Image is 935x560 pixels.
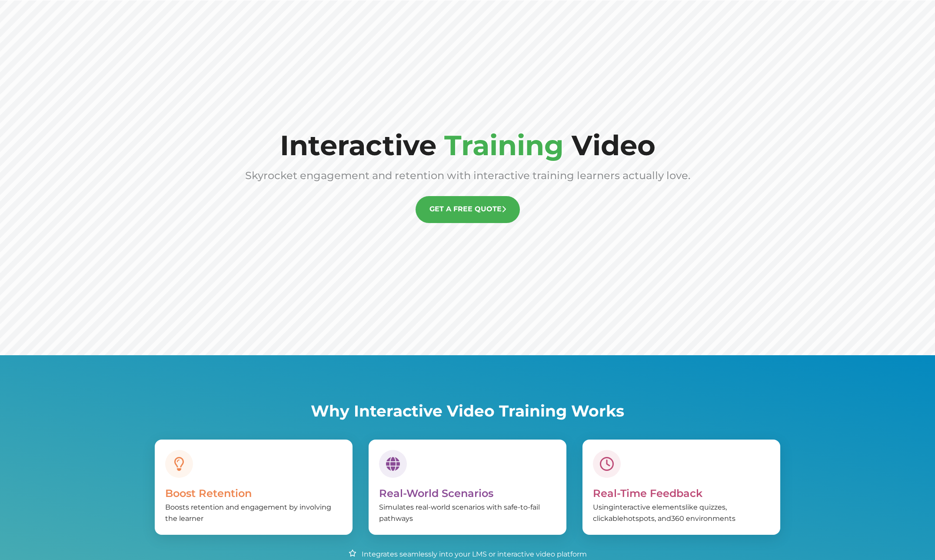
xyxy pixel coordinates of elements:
[671,514,735,523] span: 360 environments
[593,503,727,523] span: like quizzes, clickable
[572,128,655,162] span: Video
[613,503,685,511] span: interactive elements
[165,503,331,523] span: Boosts retention and engagement by involving the learner
[623,514,671,523] span: hotspots, and
[311,401,624,420] span: Why Interactive Video Training Works
[593,487,702,500] span: Real-Time Feedback
[416,196,520,223] a: GET A FREE QUOTE
[593,503,613,511] span: Using
[165,487,252,500] span: Boost Retention
[280,128,436,162] span: Interactive
[362,550,546,558] span: Integrates seamlessly into your LMS or interactive vid
[245,169,690,182] span: Skyrocket engagement and retention with interactive training learners actually love.
[546,550,587,558] span: eo platform
[379,503,540,523] span: Simulates real-world scenarios with safe-to-fail pathways
[444,128,564,162] span: Training
[379,487,493,500] span: Real-World Scenarios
